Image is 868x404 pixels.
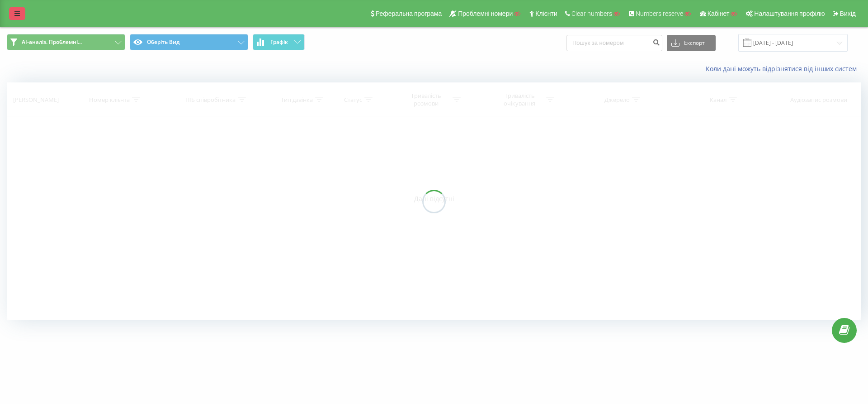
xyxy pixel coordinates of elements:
span: Numbers reserve [636,10,683,17]
span: Вихід [840,10,856,17]
button: AI-аналіз. Проблемні... [7,34,125,50]
span: Проблемні номери [458,10,513,17]
a: Коли дані можуть відрізнятися вiд інших систем [706,64,861,73]
span: Налаштування профілю [754,10,825,17]
span: AI-аналіз. Проблемні... [22,38,82,46]
span: Графік [270,39,288,45]
span: Реферальна програма [376,10,442,17]
span: Clear numbers [571,10,612,17]
button: Графік [253,34,305,50]
input: Пошук за номером [566,35,662,51]
span: Клієнти [535,10,557,17]
button: Експорт [667,35,716,51]
span: Кабінет [708,10,730,17]
button: Оберіть Вид [130,34,248,50]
